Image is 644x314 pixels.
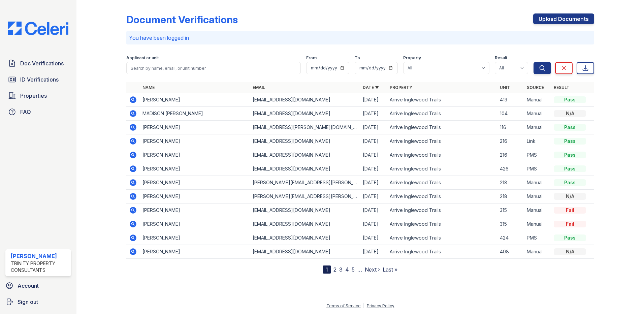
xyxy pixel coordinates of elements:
[126,62,301,74] input: Search by name, email, or unit number
[360,134,387,148] td: [DATE]
[554,138,586,145] div: Pass
[524,231,551,245] td: PMS
[140,148,250,162] td: [PERSON_NAME]
[497,148,524,162] td: 216
[387,107,497,121] td: Arrive Inglewood Trails
[140,217,250,231] td: [PERSON_NAME]
[554,179,586,186] div: Pass
[20,108,31,116] span: FAQ
[5,89,71,102] a: Properties
[126,13,238,26] div: Document Verifications
[554,152,586,158] div: Pass
[387,162,497,176] td: Arrive Inglewood Trails
[387,93,497,107] td: Arrive Inglewood Trails
[524,217,551,231] td: Manual
[5,105,71,119] a: FAQ
[524,162,551,176] td: PMS
[357,265,362,274] span: …
[524,148,551,162] td: PMS
[250,121,360,134] td: [EMAIL_ADDRESS][PERSON_NAME][DOMAIN_NAME]
[140,107,250,121] td: MADISON [PERSON_NAME]
[360,245,387,259] td: [DATE]
[524,203,551,217] td: Manual
[554,221,586,227] div: Fail
[403,55,421,61] label: Property
[365,266,380,273] a: Next ›
[140,93,250,107] td: [PERSON_NAME]
[554,248,586,255] div: N/A
[11,252,68,260] div: [PERSON_NAME]
[497,190,524,203] td: 218
[250,134,360,148] td: [EMAIL_ADDRESS][DOMAIN_NAME]
[360,231,387,245] td: [DATE]
[500,85,510,90] a: Unit
[352,266,355,273] a: 5
[387,231,497,245] td: Arrive Inglewood Trails
[5,57,71,70] a: Doc Verifications
[250,93,360,107] td: [EMAIL_ADDRESS][DOMAIN_NAME]
[20,92,47,100] span: Properties
[140,203,250,217] td: [PERSON_NAME]
[140,245,250,259] td: [PERSON_NAME]
[497,107,524,121] td: 104
[497,176,524,190] td: 218
[524,121,551,134] td: Manual
[3,295,74,309] a: Sign out
[360,162,387,176] td: [DATE]
[306,55,317,61] label: From
[495,55,507,61] label: Result
[360,217,387,231] td: [DATE]
[126,55,159,61] label: Applicant or unit
[524,93,551,107] td: Manual
[253,85,265,90] a: Email
[142,85,155,90] a: Name
[18,282,39,290] span: Account
[140,190,250,203] td: [PERSON_NAME]
[323,265,331,274] div: 1
[387,148,497,162] td: Arrive Inglewood Trails
[129,34,591,42] p: You have been logged in
[497,203,524,217] td: 315
[554,193,586,200] div: N/A
[20,59,64,67] span: Doc Verifications
[140,176,250,190] td: [PERSON_NAME]
[554,165,586,172] div: Pass
[250,217,360,231] td: [EMAIL_ADDRESS][DOMAIN_NAME]
[250,190,360,203] td: [PERSON_NAME][EMAIL_ADDRESS][PERSON_NAME][DOMAIN_NAME]
[140,162,250,176] td: [PERSON_NAME]
[497,93,524,107] td: 413
[3,22,74,35] img: CE_Logo_Blue-a8612792a0a2168367f1c8372b55b34899dd931a85d93a1a3d3e32e68fde9ad4.png
[554,124,586,131] div: Pass
[554,85,570,90] a: Result
[387,217,497,231] td: Arrive Inglewood Trails
[250,162,360,176] td: [EMAIL_ADDRESS][DOMAIN_NAME]
[360,107,387,121] td: [DATE]
[363,303,364,308] div: |
[524,190,551,203] td: Manual
[250,203,360,217] td: [EMAIL_ADDRESS][DOMAIN_NAME]
[18,298,38,306] span: Sign out
[554,96,586,103] div: Pass
[360,93,387,107] td: [DATE]
[339,266,343,273] a: 3
[497,162,524,176] td: 426
[360,121,387,134] td: [DATE]
[140,134,250,148] td: [PERSON_NAME]
[333,266,336,273] a: 2
[345,266,349,273] a: 4
[527,85,544,90] a: Source
[355,55,360,61] label: To
[387,121,497,134] td: Arrive Inglewood Trails
[387,245,497,259] td: Arrive Inglewood Trails
[326,303,361,308] a: Terms of Service
[554,234,586,241] div: Pass
[387,134,497,148] td: Arrive Inglewood Trails
[387,203,497,217] td: Arrive Inglewood Trails
[554,110,586,117] div: N/A
[524,176,551,190] td: Manual
[524,134,551,148] td: Link
[250,231,360,245] td: [EMAIL_ADDRESS][DOMAIN_NAME]
[524,107,551,121] td: Manual
[360,190,387,203] td: [DATE]
[360,148,387,162] td: [DATE]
